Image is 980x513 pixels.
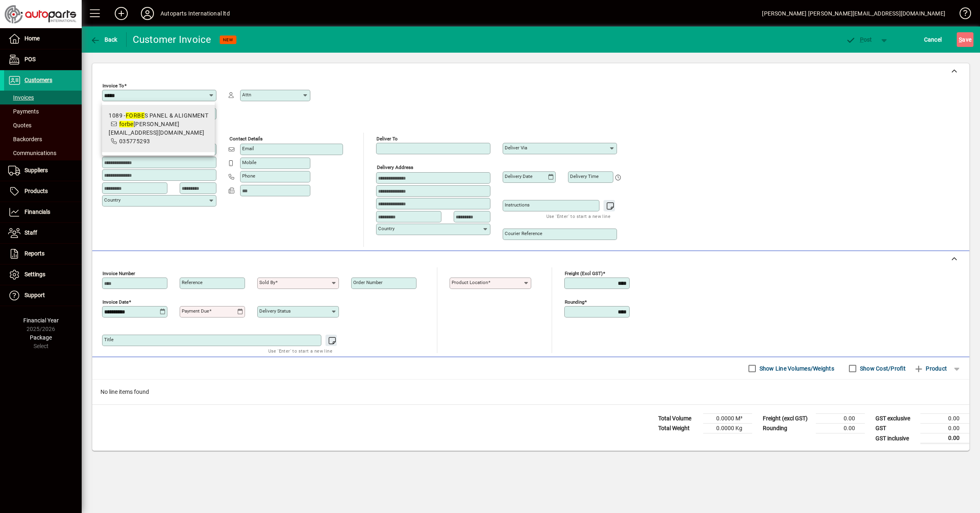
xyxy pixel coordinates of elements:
mat-label: Deliver via [505,145,527,151]
button: Product [910,361,951,376]
span: Quotes [8,122,31,129]
mat-label: Order number [353,280,383,285]
a: Invoices [4,91,82,104]
span: ost [846,36,872,43]
mat-label: Reference [182,280,203,285]
span: Financials [24,209,50,215]
button: Save [957,32,973,47]
em: forbe [119,121,134,127]
div: 1089 - S PANEL & ALIGNMENT [109,111,208,120]
mat-label: Sold by [259,280,275,285]
mat-label: Country [378,226,394,231]
div: No line items found [92,380,969,404]
mat-label: Freight (excl GST) [565,271,603,276]
div: Customer Invoice [133,33,212,46]
a: Products [4,181,82,202]
span: Financial Year [23,317,59,324]
td: 0.0000 M³ [703,414,752,424]
span: Customers [24,77,52,83]
button: Copy to Delivery address [205,130,218,143]
a: Reports [4,244,82,264]
td: 0.00 [816,414,865,424]
mat-label: Payment due [182,308,209,314]
mat-label: Deliver To [376,136,398,142]
em: FORBE [126,112,145,119]
td: Freight (excl GST) [759,414,816,424]
td: Total Volume [654,414,703,424]
a: Financials [4,202,82,222]
mat-label: Invoice date [102,299,129,305]
a: Quotes [4,118,82,132]
a: Settings [4,264,82,285]
span: Staff [24,229,37,236]
button: Cancel [922,32,944,47]
label: Show Line Volumes/Weights [758,364,834,373]
mat-hint: Use 'Enter' to start a new line [268,346,332,355]
a: Suppliers [4,160,82,181]
span: Payments [8,108,39,115]
mat-label: Title [104,337,114,342]
span: Cancel [924,33,942,46]
a: Staff [4,223,82,243]
mat-label: Courier Reference [505,231,542,236]
span: Home [24,35,40,42]
mat-label: Email [242,146,254,151]
mat-hint: Use 'Enter' to start a new line [546,211,610,221]
span: POS [24,56,36,62]
a: Support [4,285,82,306]
span: 035775293 [119,138,150,144]
td: 0.00 [920,433,969,444]
mat-label: Invoice To [102,83,124,89]
a: Communications [4,146,82,160]
td: Total Weight [654,424,703,433]
span: Package [30,334,52,341]
div: [PERSON_NAME] [PERSON_NAME][EMAIL_ADDRESS][DOMAIN_NAME] [762,7,945,20]
span: Products [24,188,48,194]
a: Payments [4,104,82,118]
a: Knowledge Base [953,2,970,28]
span: P [860,36,864,43]
span: Backorders [8,136,42,142]
span: Product [914,362,947,375]
mat-label: Attn [242,92,251,98]
span: NEW [223,37,233,42]
span: Invoices [8,94,34,101]
label: Show Cost/Profit [858,364,906,373]
a: Home [4,29,82,49]
a: Backorders [4,132,82,146]
span: Settings [24,271,45,278]
button: Add [108,6,134,21]
span: Support [24,292,45,298]
mat-label: Rounding [565,299,584,305]
mat-label: Delivery time [570,173,599,179]
td: GST inclusive [871,433,920,444]
td: GST exclusive [871,414,920,424]
td: 0.0000 Kg [703,424,752,433]
span: [PERSON_NAME][EMAIL_ADDRESS][DOMAIN_NAME] [109,121,204,136]
td: 0.00 [920,424,969,433]
span: Reports [24,250,45,257]
mat-label: Mobile [242,160,256,165]
button: Profile [134,6,160,21]
button: Post [842,32,876,47]
button: Back [88,32,120,47]
mat-option: 1089 - FORBES PANEL & ALIGNMENT [102,105,215,152]
span: Communications [8,150,56,156]
span: S [959,36,962,43]
mat-label: Delivery date [505,173,532,179]
td: GST [871,424,920,433]
td: 0.00 [920,414,969,424]
span: Suppliers [24,167,48,173]
mat-label: Invoice number [102,271,135,276]
span: Back [90,36,118,43]
mat-label: Phone [242,173,255,179]
mat-label: Instructions [505,202,530,208]
mat-label: Product location [452,280,488,285]
div: Autoparts International ltd [160,7,230,20]
mat-label: Delivery status [259,308,291,314]
app-page-header-button: Back [82,32,127,47]
a: POS [4,49,82,70]
mat-label: Country [104,197,120,203]
td: Rounding [759,424,816,433]
span: ave [959,33,971,46]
